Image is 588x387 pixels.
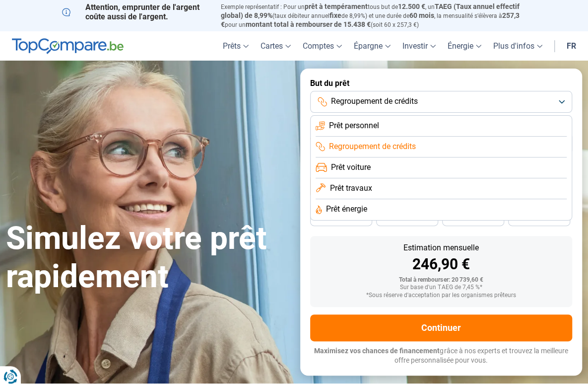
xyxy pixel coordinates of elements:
a: Prêts [217,31,255,61]
img: TopCompare [12,38,124,54]
span: 60 mois [409,11,434,19]
button: Regroupement de crédits [310,91,573,113]
span: Prêt travaux [329,183,372,194]
p: Attention, emprunter de l'argent coûte aussi de l'argent. [62,2,209,21]
span: Maximisez vos chances de financement [314,347,440,355]
div: Total à rembourser: 20 739,60 € [318,277,565,284]
span: 257,3 € [220,11,519,28]
span: prêt à tempérament [304,2,367,10]
div: Sur base d'un TAEG de 7,45 %* [318,284,565,291]
h1: Simulez votre prêt rapidement [6,220,288,296]
span: Regroupement de crédits [331,96,418,107]
a: fr [561,31,582,61]
span: montant total à rembourser de 15.438 € [245,20,370,28]
p: grâce à nos experts et trouvez la meilleure offre personnalisée pour vous. [310,346,573,366]
a: Épargne [348,31,396,61]
span: fixe [329,11,341,19]
span: Regroupement de crédits [329,141,416,152]
div: 246,90 € [318,257,565,272]
span: 36 mois [396,216,418,222]
div: Estimation mensuelle [318,244,565,252]
span: 42 mois [330,216,352,222]
p: Exemple représentatif : Pour un tous but de , un (taux débiteur annuel de 8,99%) et une durée de ... [220,2,526,29]
a: Énergie [442,31,487,61]
a: Investir [396,31,442,61]
span: Prêt personnel [329,120,379,131]
span: 12.500 € [397,2,425,10]
span: 24 mois [528,216,550,222]
a: Cartes [255,31,297,61]
span: 30 mois [462,216,484,222]
span: Prêt voiture [331,162,371,173]
span: TAEG (Taux annuel effectif global) de 8,99% [220,2,519,19]
button: Continuer [310,314,573,341]
span: Prêt énergie [326,204,367,215]
a: Comptes [297,31,348,61]
label: But du prêt [310,78,573,88]
div: *Sous réserve d'acceptation par les organismes prêteurs [318,292,565,299]
a: Plus d'infos [487,31,548,61]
